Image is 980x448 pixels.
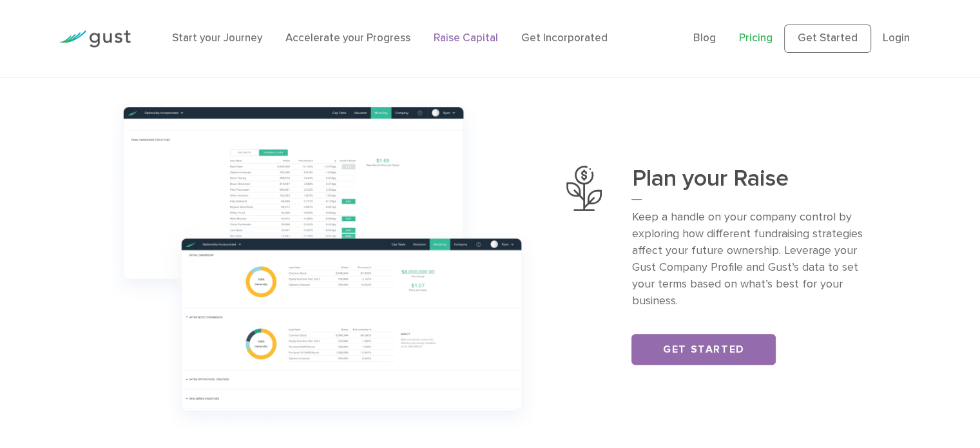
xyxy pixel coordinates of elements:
a: Login [883,32,910,44]
a: Accelerate your Progress [285,32,410,44]
a: Get Incorporated [521,32,608,44]
a: Get Started [631,334,776,365]
img: Gust Logo [59,30,131,48]
img: Group 1146 [98,88,548,442]
a: Pricing [739,32,773,44]
a: Raise Capital [434,32,498,44]
a: Get Started [784,24,871,53]
a: Start your Journey [172,32,262,44]
img: Plan Your Raise [566,166,602,211]
p: Keep a handle on your company control by exploring how different fundraising strategies affect yo... [631,209,882,309]
a: Blog [693,32,716,44]
h3: Plan your Raise [631,166,882,200]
